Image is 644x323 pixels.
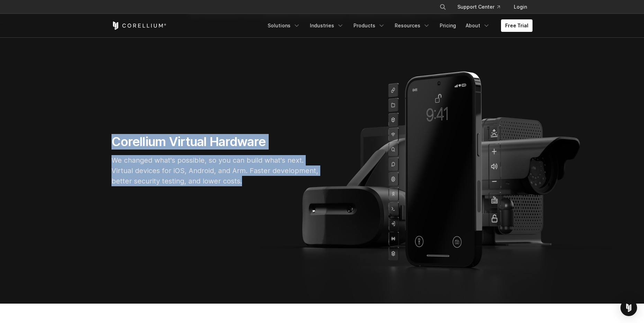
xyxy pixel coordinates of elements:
a: Corellium Home [111,21,167,30]
a: Resources [391,19,434,32]
button: Search [437,1,449,13]
a: Support Center [452,1,506,13]
a: Products [349,19,389,32]
p: We changed what's possible, so you can build what's next. Virtual devices for iOS, Android, and A... [111,155,319,186]
h1: Corellium Virtual Hardware [111,134,319,150]
a: Login [508,1,533,13]
div: Navigation Menu [431,1,533,13]
a: About [462,19,494,32]
a: Pricing [436,19,460,32]
div: Open Intercom Messenger [620,299,637,316]
a: Industries [306,19,348,32]
div: Navigation Menu [263,19,533,32]
a: Solutions [263,19,304,32]
a: Free Trial [501,19,533,32]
